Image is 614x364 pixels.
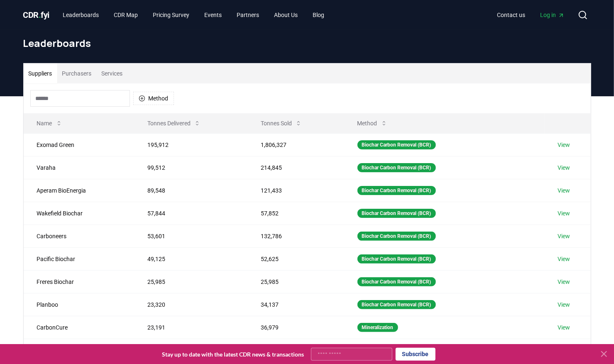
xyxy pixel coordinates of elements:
a: View [558,186,570,195]
h1: Leaderboards [23,37,591,50]
a: Pricing Survey [146,7,196,22]
td: 25,985 [134,270,247,293]
td: 36,979 [247,316,344,339]
td: 49,125 [134,247,247,270]
td: 89,548 [134,179,247,202]
div: Biochar Carbon Removal (BCR) [357,209,436,218]
div: Biochar Carbon Removal (BCR) [357,186,436,195]
a: Events [198,7,228,22]
a: View [558,141,570,149]
a: CDR Map [107,7,144,22]
td: 121,433 [247,179,344,202]
td: 57,844 [134,202,247,225]
div: Biochar Carbon Removal (BCR) [357,300,436,309]
td: 1,806,327 [247,133,344,156]
td: 214,845 [247,156,344,179]
button: Name [30,115,69,132]
td: CarbonCure [24,316,134,339]
div: Biochar Carbon Removal (BCR) [357,163,436,172]
td: 34,137 [247,293,344,316]
a: Blog [306,7,331,22]
td: 53,601 [134,225,247,247]
td: 57,852 [247,202,344,225]
td: Running Tide | Inactive [24,339,134,362]
td: Varaha [24,156,134,179]
a: View [558,255,570,263]
div: Biochar Carbon Removal (BCR) [357,232,436,241]
td: Wakefield Biochar [24,202,134,225]
span: . [39,10,41,20]
div: Mineralization [357,323,398,332]
span: Log in [541,11,565,19]
a: Leaderboards [56,7,105,22]
a: View [558,323,570,332]
button: Services [97,64,128,83]
button: Tonnes Delivered [141,115,207,132]
div: Biochar Carbon Removal (BCR) [357,140,436,149]
a: Log in [534,7,571,22]
td: Exomad Green [24,133,134,156]
a: Contact us [491,7,532,22]
td: 52,625 [247,247,344,270]
td: 132,786 [247,225,344,247]
button: Method [351,115,394,132]
a: View [558,300,570,309]
td: Freres Biochar [24,270,134,293]
nav: Main [56,7,331,22]
button: Method [133,92,174,105]
td: Carboneers [24,225,134,247]
td: 99,512 [134,156,247,179]
td: 28,202 [247,339,344,362]
td: Aperam BioEnergia [24,179,134,202]
a: About Us [267,7,304,22]
nav: Main [491,7,571,22]
div: Biochar Carbon Removal (BCR) [357,254,436,264]
a: View [558,232,570,240]
div: Biochar Carbon Removal (BCR) [357,277,436,286]
td: 23,191 [134,316,247,339]
a: View [558,209,570,217]
td: Pacific Biochar [24,247,134,270]
td: 195,912 [134,133,247,156]
a: View [558,278,570,286]
span: CDR fyi [23,10,50,20]
a: Partners [230,7,266,22]
td: 25,985 [247,270,344,293]
button: Tonnes Sold [254,115,308,132]
td: Planboo [24,293,134,316]
td: 23,320 [134,293,247,316]
button: Suppliers [24,64,57,83]
td: 22,780 [134,339,247,362]
a: CDR.fyi [23,9,50,21]
button: Purchasers [57,64,97,83]
a: View [558,164,570,172]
